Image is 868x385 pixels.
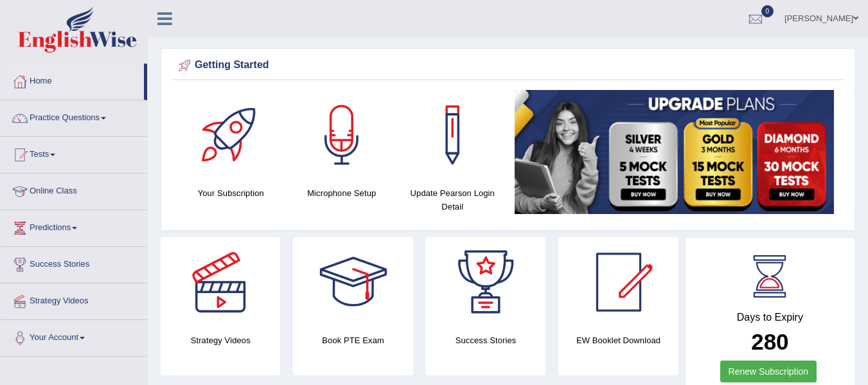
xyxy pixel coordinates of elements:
[426,334,545,347] h4: Success Stories
[1,100,147,132] a: Practice Questions
[558,334,678,347] h4: EW Booklet Download
[515,90,835,214] img: small5.jpg
[182,186,280,200] h4: Your Subscription
[720,361,817,382] a: Renew Subscription
[1,247,147,279] a: Success Stories
[175,56,840,75] div: Getting Started
[1,174,147,206] a: Online Class
[1,64,144,96] a: Home
[293,186,391,200] h4: Microphone Setup
[700,312,840,323] h4: Days to Expiry
[403,186,502,213] h4: Update Pearson Login Detail
[1,210,147,242] a: Predictions
[1,320,147,352] a: Your Account
[761,5,774,17] span: 0
[1,283,147,316] a: Strategy Videos
[751,329,788,354] b: 280
[1,137,147,169] a: Tests
[293,334,412,347] h4: Book PTE Exam
[161,334,280,347] h4: Strategy Videos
